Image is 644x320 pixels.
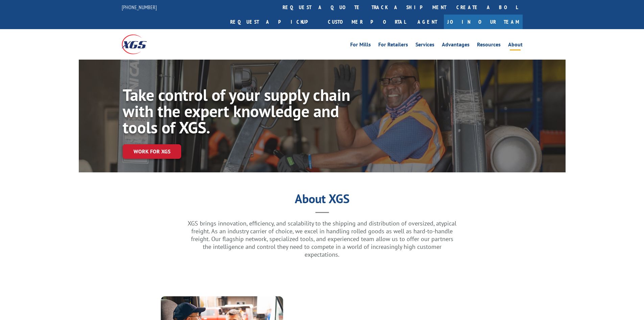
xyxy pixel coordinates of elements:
a: [PHONE_NUMBER] [122,4,157,10]
p: XGS brings innovation, efficiency, and scalability to the shipping and distribution of oversized,... [187,219,457,258]
a: Advantages [442,42,470,49]
a: For Mills [350,42,371,49]
a: About [508,42,523,49]
a: For Retailers [378,42,408,49]
a: Customer Portal [323,15,411,29]
a: Work for XGS [123,144,181,159]
h1: About XGS [79,194,566,207]
a: Resources [477,42,501,49]
h1: Take control of your supply chain with the expert knowledge and tools of XGS. [123,87,352,139]
a: Request a pickup [225,15,323,29]
a: Agent [411,15,444,29]
a: Join Our Team [444,15,523,29]
a: Services [415,42,434,49]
